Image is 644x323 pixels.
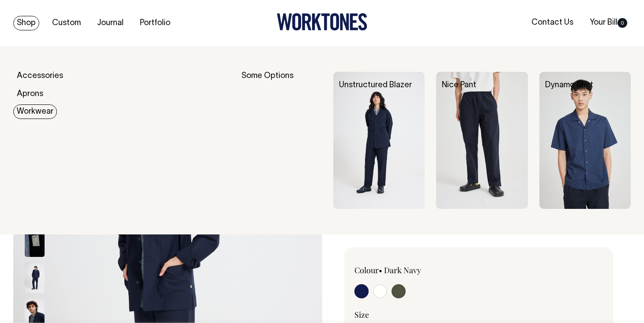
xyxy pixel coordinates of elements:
[618,18,627,28] span: 0
[528,15,577,30] a: Contact Us
[13,104,57,119] a: Workwear
[13,69,67,83] a: Accessories
[49,16,84,30] a: Custom
[136,16,174,30] a: Portfolio
[13,16,39,30] a: Shop
[13,87,47,101] a: Aprons
[384,265,421,275] label: Dark Navy
[539,72,631,209] img: Dynamo Shirt
[25,262,45,293] img: dark-navy
[94,16,127,30] a: Journal
[339,82,412,89] a: Unstructured Blazer
[241,72,322,209] div: Some Options
[354,309,603,320] div: Size
[25,226,45,257] img: dark-navy
[545,82,593,89] a: Dynamo Shirt
[333,72,425,209] img: Unstructured Blazer
[442,82,476,89] a: Nice Pant
[379,265,382,275] span: •
[354,265,454,275] div: Colour
[436,72,527,209] img: Nice Pant
[586,15,631,30] a: Your Bill0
